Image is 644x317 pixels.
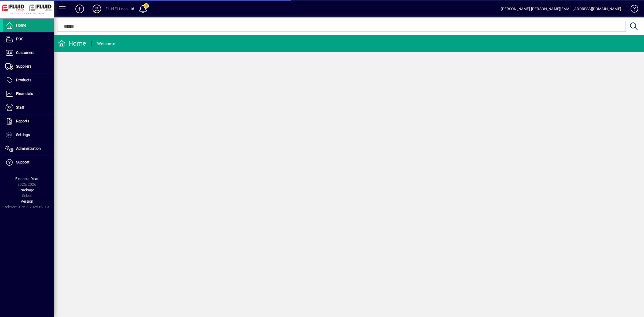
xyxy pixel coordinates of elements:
[16,37,23,41] span: POS
[20,188,34,192] span: Package
[58,39,86,48] div: Home
[16,160,30,164] span: Support
[16,133,30,137] span: Settings
[16,146,41,151] span: Administration
[16,23,26,27] span: Home
[627,1,637,19] a: Knowledge Base
[3,74,54,87] a: Products
[15,177,39,181] span: Financial Year
[97,39,115,48] div: Welcome
[3,101,54,114] a: Staff
[3,142,54,155] a: Administration
[501,5,621,13] div: [PERSON_NAME] [PERSON_NAME][EMAIL_ADDRESS][DOMAIN_NAME]
[3,115,54,128] a: Reports
[3,60,54,73] a: Suppliers
[88,4,105,14] button: Profile
[16,50,34,55] span: Customers
[3,128,54,142] a: Settings
[3,32,54,46] a: POS
[71,4,88,14] button: Add
[16,64,31,68] span: Suppliers
[16,105,24,110] span: Staff
[16,92,33,96] span: Financials
[16,78,31,82] span: Products
[3,46,54,60] a: Customers
[3,156,54,169] a: Support
[21,199,33,203] span: Version
[105,5,134,13] div: Fluid Fittings Ltd
[16,119,29,123] span: Reports
[3,87,54,101] a: Financials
